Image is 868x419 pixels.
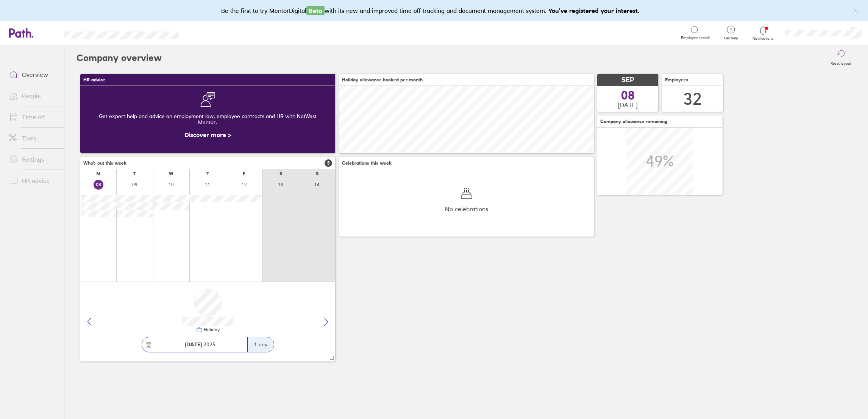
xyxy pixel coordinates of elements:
[133,171,136,176] div: T
[826,46,856,70] button: Reset layout
[548,7,640,14] b: You've registered your interest.
[206,171,209,176] div: T
[202,327,220,332] div: Holiday
[342,160,392,166] span: Celebrations this week
[247,337,274,352] div: 1 day
[243,171,245,176] div: F
[185,341,202,348] strong: [DATE]
[618,101,638,108] span: [DATE]
[621,76,634,84] span: SEP
[316,171,318,176] div: S
[3,173,64,188] a: HR advice
[342,77,423,83] span: Holiday allowance booked per month
[681,36,710,40] span: Employee search
[325,159,332,167] span: 5
[751,25,776,41] a: Notifications
[3,152,64,167] a: Settings
[221,6,647,15] div: Be the first to try MentorDigital with its new and improved time off tracking and document manage...
[3,131,64,146] a: Tools
[306,6,325,15] span: Beta
[751,36,776,41] span: Notifications
[86,107,329,131] div: Get expert help and advice on employment law, employee contracts and HR with NatWest Mentor.
[3,109,64,125] a: Time off
[3,88,64,103] a: People
[665,77,688,83] span: Employees
[199,29,219,36] div: Search
[621,89,635,101] span: 08
[83,160,126,166] span: Who's out this week
[83,77,105,83] span: HR advice
[445,206,488,212] span: No celebrations
[600,119,667,124] span: Company allowance remaining
[96,171,100,176] div: M
[684,89,702,109] div: 32
[169,171,173,176] div: W
[826,59,856,66] label: Reset layout
[185,341,215,347] span: 2025
[3,67,64,82] a: Overview
[76,46,162,70] h2: Company overview
[184,131,231,139] a: Discover more >
[719,36,743,40] span: Get help
[279,171,282,176] div: S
